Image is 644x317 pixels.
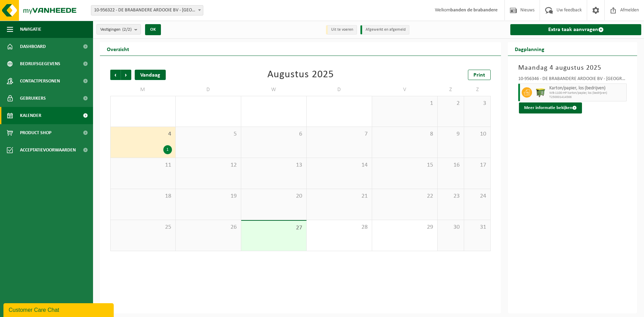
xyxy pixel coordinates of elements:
span: 28 [310,224,368,231]
count: (2/2) [122,27,132,32]
td: Z [438,83,464,96]
span: T250001414566 [549,95,625,99]
img: WB-1100-HPE-GN-50 [535,87,546,98]
span: 10 [468,130,487,138]
span: 6 [245,130,303,138]
span: 24 [468,192,487,200]
span: Volgende [121,70,131,80]
a: Print [468,70,491,80]
span: 20 [245,192,303,200]
strong: banden de brabandere [450,8,498,13]
div: 10-956346 - DE BRABANDERE ARDOOIE BV - [GEOGRAPHIC_DATA] [518,77,627,83]
td: Z [464,83,491,96]
span: 8 [376,130,434,138]
span: Bedrijfsgegevens [20,55,60,72]
span: Contactpersonen [20,72,60,90]
span: Gebruikers [20,90,46,107]
span: Acceptatievoorwaarden [20,141,76,159]
span: 13 [245,161,303,169]
span: Vestigingen [100,24,132,35]
span: 27 [245,224,303,232]
td: W [241,83,307,96]
span: Vorige [110,70,121,80]
span: 22 [376,192,434,200]
span: 3 [468,100,487,107]
h2: Dagplanning [508,42,551,56]
span: 30 [441,224,460,231]
button: Vestigingen(2/2) [96,24,141,34]
span: 1 [376,100,434,107]
span: Navigatie [20,21,41,38]
button: Meer informatie bekijken [519,102,582,113]
div: 1 [163,145,172,154]
span: Product Shop [20,124,51,141]
span: 15 [376,161,434,169]
span: Karton/papier, los (bedrijven) [549,86,625,91]
td: D [176,83,241,96]
span: 2 [441,100,460,107]
div: Vandaag [135,70,166,80]
span: Dashboard [20,38,46,55]
span: 12 [179,161,237,169]
span: 5 [179,130,237,138]
div: Augustus 2025 [267,70,334,80]
td: M [110,83,176,96]
h2: Overzicht [100,42,136,56]
span: Kalender [20,107,41,124]
h3: Maandag 4 augustus 2025 [518,63,627,73]
span: 10-956322 - DE BRABANDERE ARDOOIE BV - ARDOOIE [91,6,203,15]
span: 25 [114,224,172,231]
td: V [372,83,438,96]
span: 26 [179,224,237,231]
td: D [307,83,372,96]
span: Print [473,72,485,78]
span: 21 [310,192,368,200]
span: 10-956322 - DE BRABANDERE ARDOOIE BV - ARDOOIE [91,5,203,16]
span: 14 [310,161,368,169]
li: Afgewerkt en afgemeld [360,25,409,34]
span: 4 [114,130,172,138]
li: Uit te voeren [326,25,357,34]
span: 16 [441,161,460,169]
span: 31 [468,224,487,231]
span: 23 [441,192,460,200]
span: 17 [468,161,487,169]
span: 11 [114,161,172,169]
button: OK [145,24,161,35]
a: Extra taak aanvragen [510,24,641,35]
span: 9 [441,130,460,138]
span: 18 [114,192,172,200]
span: WB-1100-HP karton/papier, los (bedrijven) [549,91,625,95]
span: 29 [376,224,434,231]
iframe: chat widget [3,302,115,317]
span: 7 [310,130,368,138]
span: 19 [179,192,237,200]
